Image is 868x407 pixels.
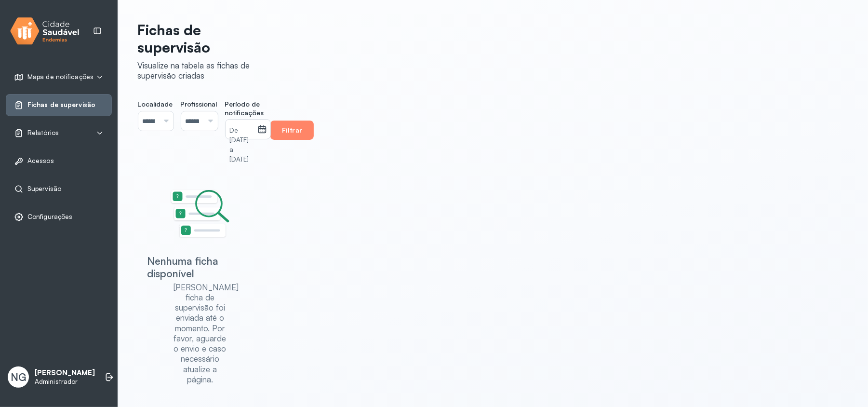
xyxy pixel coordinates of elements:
span: Acessos [27,157,54,165]
a: Configurações [14,212,104,222]
p: [PERSON_NAME] [35,368,95,378]
a: Acessos [14,156,104,166]
span: NG [11,371,26,383]
span: Relatórios [27,129,59,137]
div: Nenhuma ficha disponível [147,255,253,280]
span: Supervisão [27,185,61,193]
small: De [DATE] a [DATE] [229,126,254,164]
p: Administrador [35,378,95,386]
div: [PERSON_NAME] ficha de supervisão foi enviada até o momento. Por favor, aguarde o envio e caso ne... [174,282,227,385]
span: Localidade [137,100,173,109]
span: Configurações [27,213,72,221]
button: Filtrar [270,121,314,140]
p: Fichas de supervisão [137,21,255,56]
span: Mapa de notificações [27,73,93,81]
span: Fichas de supervisão [27,101,95,109]
div: Visualize na tabela as fichas de supervisão criadas [137,60,255,81]
span: Profissional [180,100,217,109]
img: logo.svg [10,15,80,47]
img: Imagem de estado vazio [170,190,230,239]
span: Período de notificações [225,100,269,117]
a: Fichas de supervisão [14,100,104,110]
a: Supervisão [14,184,104,194]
